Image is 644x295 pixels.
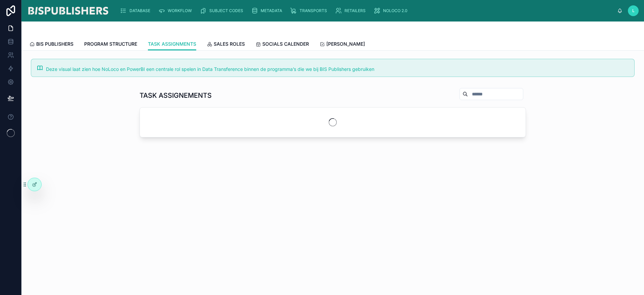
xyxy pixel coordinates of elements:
a: METADATA [249,5,287,17]
span: SOCIALS CALENDER [262,41,309,47]
a: SOCIALS CALENDER [256,38,309,51]
a: BIS PUBLISHERS [30,38,73,51]
img: App logo [27,5,109,16]
a: RETAILERS [333,5,370,17]
span: Deze visual laat zien hoe NoLoco en PowerBI een centrale rol spelen in Data Transference binnen d... [46,66,374,72]
span: SUBJECT CODES [209,8,243,13]
span: DATABASE [129,8,150,13]
span: SALES ROLES [214,41,245,47]
div: scrollable content [115,3,617,18]
span: [PERSON_NAME] [326,41,365,47]
a: TRANSPORTS [288,5,332,17]
span: TASK ASSIGNMENTS [148,41,196,47]
span: RETAILERS [344,8,366,13]
a: SALES ROLES [207,38,245,51]
a: DATABASE [118,5,155,17]
a: WORKFLOW [156,5,197,17]
span: BIS PUBLISHERS [36,41,73,47]
span: NOLOCO 2.0 [383,8,408,13]
span: L [632,8,635,13]
span: METADATA [261,8,282,13]
div: Deze visual laat zien hoe NoLoco en PowerBI een centrale rol spelen in Data Transference binnen d... [46,66,629,73]
a: NOLOCO 2.0 [372,5,412,17]
a: SUBJECT CODES [198,5,248,17]
a: PROGRAM STRUCTURE [84,38,137,51]
a: [PERSON_NAME] [320,38,365,51]
span: PROGRAM STRUCTURE [84,41,137,47]
h1: TASK ASSIGNEMENTS [140,91,212,100]
span: TRANSPORTS [300,8,327,13]
span: WORKFLOW [168,8,192,13]
a: TASK ASSIGNMENTS [148,38,196,51]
